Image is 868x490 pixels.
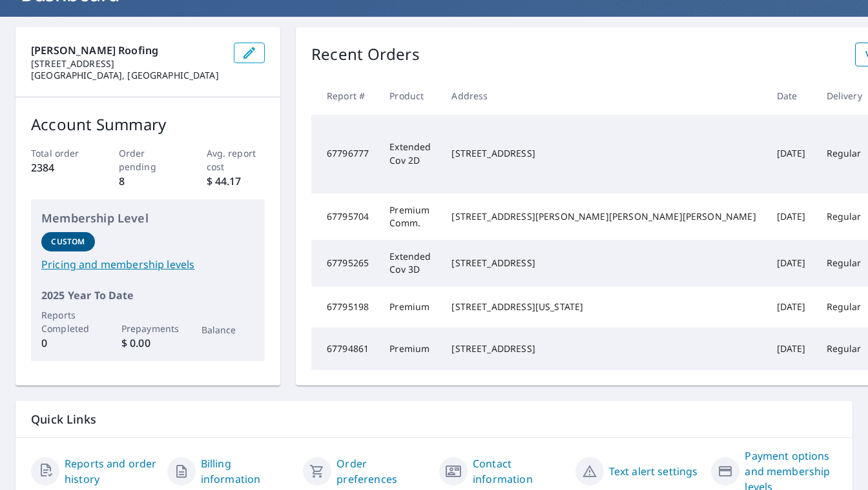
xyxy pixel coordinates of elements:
[451,342,756,355] div: [STREET_ADDRESS]
[767,328,816,370] td: [DATE]
[379,115,441,193] td: Extended Cov 2D
[31,113,265,136] p: Account Summary
[767,240,816,286] td: [DATE]
[451,300,756,313] div: [STREET_ADDRESS][US_STATE]
[41,288,254,303] p: 2025 Year To Date
[767,115,816,193] td: [DATE]
[311,193,379,240] td: 67795704
[41,257,254,272] a: Pricing and membership levels
[65,456,157,487] a: Reports and order history
[473,456,565,487] a: Contact information
[379,328,441,370] td: Premium
[119,146,178,173] p: Order pending
[31,411,837,427] p: Quick Links
[121,322,175,335] p: Prepayments
[379,240,441,286] td: Extended Cov 3D
[311,43,420,66] p: Recent Orders
[311,328,379,370] td: 67794861
[31,58,223,70] p: [STREET_ADDRESS]
[451,147,756,160] div: [STREET_ADDRESS]
[41,308,95,335] p: Reports Completed
[41,210,254,227] p: Membership Level
[119,173,178,189] p: 8
[201,323,255,337] p: Balance
[31,160,90,175] p: 2384
[441,77,766,115] th: Address
[767,193,816,240] td: [DATE]
[201,456,293,487] a: Billing information
[31,70,223,81] p: [GEOGRAPHIC_DATA], [GEOGRAPHIC_DATA]
[207,173,265,189] p: $ 44.17
[311,77,379,115] th: Report #
[311,115,379,193] td: 67796777
[767,77,816,115] th: Date
[451,210,756,223] div: [STREET_ADDRESS][PERSON_NAME][PERSON_NAME][PERSON_NAME]
[121,335,175,351] p: $ 0.00
[311,286,379,328] td: 67795198
[379,193,441,240] td: Premium Comm.
[451,257,756,269] div: [STREET_ADDRESS]
[31,146,90,160] p: Total order
[41,335,95,351] p: 0
[31,43,223,58] p: [PERSON_NAME] Roofing
[311,240,379,286] td: 67795265
[379,286,441,328] td: Premium
[51,236,85,248] p: Custom
[336,456,429,487] a: Order preferences
[767,286,816,328] td: [DATE]
[609,464,698,479] a: Text alert settings
[379,77,441,115] th: Product
[207,146,265,173] p: Avg. report cost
